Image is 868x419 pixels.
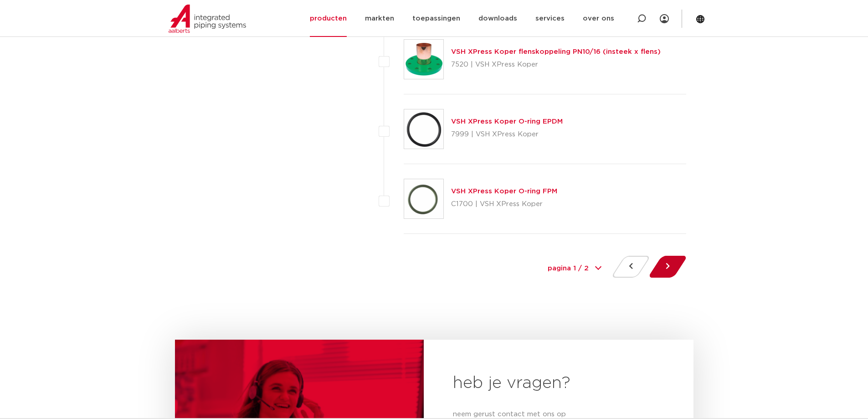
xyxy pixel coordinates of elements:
a: VSH XPress Koper flenskoppeling PN10/16 (insteek x flens) [451,48,661,55]
p: 7520 | VSH XPress Koper [451,57,661,72]
img: Thumbnail for VSH XPress Koper flenskoppeling PN10/16 (insteek x flens) [404,40,443,79]
h2: heb je vragen? [453,372,664,394]
p: C1700 | VSH XPress Koper [451,197,557,212]
img: Thumbnail for VSH XPress Koper O-ring EPDM [404,109,443,149]
p: 7999 | VSH XPress Koper [451,127,563,142]
a: VSH XPress Koper O-ring EPDM [451,118,563,125]
a: VSH XPress Koper O-ring FPM [451,188,557,195]
img: Thumbnail for VSH XPress Koper O-ring FPM [404,179,443,218]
